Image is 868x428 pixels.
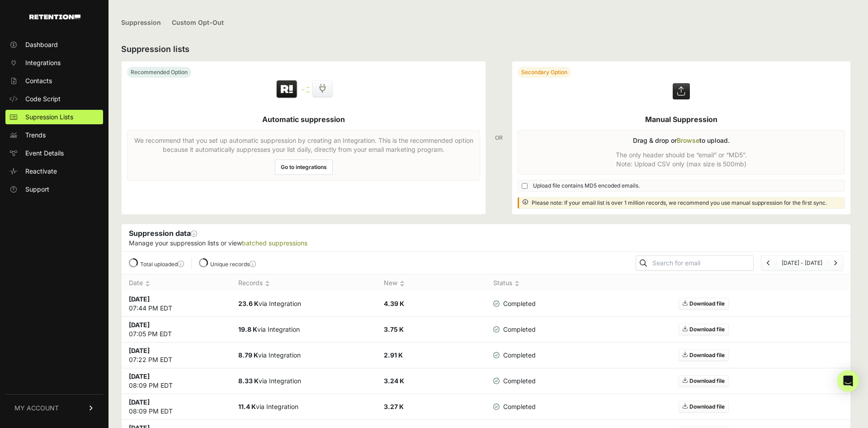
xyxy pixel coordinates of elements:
strong: 3.75 K [384,325,404,333]
div: Suppression data [122,224,850,251]
td: via Integration [231,291,377,317]
strong: [DATE] [129,398,150,406]
label: Total uploaded [140,261,184,268]
h2: Suppression lists [121,43,851,56]
th: New [377,275,486,292]
a: batched suppressions [242,239,307,247]
img: no_sort-eaf950dc5ab64cae54d48a5578032e96f70b2ecb7d747501f34c8f2db400fb66.gif [514,280,519,287]
td: 07:44 PM EDT [122,291,231,317]
img: integration [302,89,309,90]
label: Unique records [210,261,256,268]
strong: [DATE] [129,321,150,329]
strong: 3.27 K [384,403,404,410]
td: 07:05 PM EDT [122,317,231,343]
a: Supression Lists [5,110,103,124]
li: [DATE] - [DATE] [776,259,828,267]
a: Download file [679,298,729,310]
td: 08:09 PM EDT [122,368,231,394]
strong: 4.39 K [384,300,404,307]
div: OR [495,61,503,215]
span: MY ACCOUNT [14,404,59,413]
img: no_sort-eaf950dc5ab64cae54d48a5578032e96f70b2ecb7d747501f34c8f2db400fb66.gif [400,280,405,287]
a: Event Details [5,146,103,160]
p: We recommend that you set up automatic suppression by creating an Integration. This is the recomm... [133,136,474,154]
td: via Integration [231,368,377,394]
th: Status [486,275,559,292]
a: Suppression [121,13,161,34]
a: Integrations [5,56,103,70]
td: via Integration [231,394,377,420]
a: Dashboard [5,38,103,52]
span: Code Script [25,94,61,103]
a: Previous [767,259,770,266]
span: Support [25,185,49,194]
strong: 19.8 K [238,325,257,333]
h5: Automatic suppression [262,114,345,125]
img: Retention.com [29,14,80,19]
a: Reactivate [5,164,103,179]
strong: 11.4 K [238,403,256,410]
th: Records [231,275,377,292]
img: integration [302,91,309,93]
a: Download file [679,375,729,387]
th: Date [122,275,231,292]
input: Upload file contains MD5 encoded emails. [522,183,528,189]
span: Completed [493,299,536,308]
span: Completed [493,376,536,386]
nav: Page navigation [761,255,843,271]
div: Open Intercom Messenger [837,370,859,392]
span: Reactivate [25,167,57,176]
td: 08:09 PM EDT [122,394,231,420]
input: Search for email [651,257,753,269]
strong: [DATE] [129,295,150,303]
strong: 8.33 K [238,377,259,385]
a: Support [5,182,103,197]
span: Completed [493,325,536,334]
img: no_sort-eaf950dc5ab64cae54d48a5578032e96f70b2ecb7d747501f34c8f2db400fb66.gif [265,280,270,287]
strong: 23.6 K [238,300,259,307]
a: Go to integrations [275,160,333,175]
span: Completed [493,351,536,360]
span: Trends [25,131,46,140]
strong: [DATE] [129,347,150,354]
strong: 3.24 K [384,377,404,385]
span: Integrations [25,58,61,67]
a: Custom Opt-Out [172,13,224,34]
td: 07:22 PM EDT [122,343,231,368]
p: Manage your suppression lists or view [129,239,843,248]
strong: [DATE] [129,372,150,380]
a: MY ACCOUNT [5,394,103,422]
span: Contacts [25,76,52,85]
a: Download file [679,349,729,361]
a: Download file [679,401,729,413]
span: Dashboard [25,40,58,49]
td: via Integration [231,317,377,343]
td: via Integration [231,343,377,368]
a: Download file [679,324,729,335]
strong: 8.79 K [238,351,258,359]
span: Completed [493,402,536,411]
span: Supression Lists [25,113,73,122]
a: Code Script [5,92,103,106]
span: Upload file contains MD5 encoded emails. [533,182,640,189]
span: Event Details [25,149,64,158]
div: Recommended Option [127,67,191,78]
a: Trends [5,128,103,142]
a: Next [834,259,837,266]
img: Retention [275,80,298,99]
a: Contacts [5,74,103,88]
img: no_sort-eaf950dc5ab64cae54d48a5578032e96f70b2ecb7d747501f34c8f2db400fb66.gif [145,280,150,287]
strong: 2.91 K [384,351,403,359]
img: integration [302,87,309,88]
